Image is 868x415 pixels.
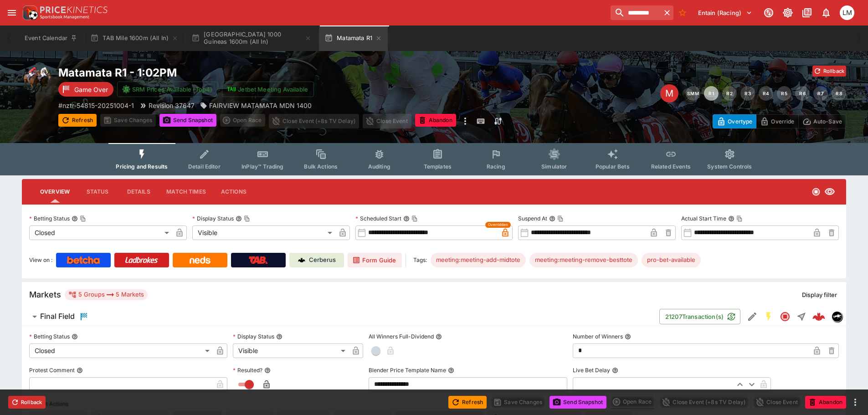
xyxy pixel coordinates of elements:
p: Live Bet Delay [573,366,610,374]
p: Overtype [728,117,752,126]
button: Copy To Clipboard [557,215,564,222]
div: Betting Target: cerberus [642,253,701,267]
div: Betting Target: cerberus [529,253,638,267]
span: meeting:meeting-remove-besttote [529,256,638,265]
p: Scheduled Start [355,215,401,222]
button: SMM [686,86,700,101]
img: Cerberus [298,256,305,264]
button: Live Bet Delay [612,367,618,374]
button: R1 [704,86,719,101]
button: Match Times [159,181,213,203]
p: All Winners Full-Dividend [369,333,434,340]
span: System Controls [707,163,752,170]
div: Luigi Mollo [840,5,854,20]
p: Betting Status [29,215,70,222]
button: Closed [777,308,793,325]
button: Rollback [8,396,46,409]
button: more [850,397,861,408]
div: cf2a2d2c-86f7-4cc2-b1e5-3a2f3968f347 [812,310,825,323]
h5: Markets [29,289,61,300]
button: Refresh [58,114,97,127]
button: R6 [795,86,810,101]
span: Racing [487,163,505,170]
button: Number of Winners [625,333,631,340]
h2: Copy To Clipboard [58,66,452,80]
a: Cerberus [289,253,344,267]
button: R7 [813,86,828,101]
button: Resulted? [264,367,271,374]
p: Actual Start Time [681,215,726,222]
p: Protest Comment [29,366,75,374]
p: Revision 37647 [149,101,195,110]
span: Popular Bets [596,163,630,170]
svg: Closed [780,311,791,322]
button: [GEOGRAPHIC_DATA] 1000 Guineas 1600m (All In) [186,26,317,51]
button: Scheduled StartCopy To Clipboard [403,215,410,222]
input: search [611,5,661,20]
p: Copy To Clipboard [58,101,134,110]
img: jetbet-logo.svg [227,85,236,94]
button: R4 [759,86,773,101]
p: Betting Status [29,333,70,340]
button: Send Snapshot [159,114,216,127]
img: PriceKinetics Logo [20,4,38,22]
button: Documentation [799,5,815,21]
button: Overtype [713,114,756,128]
button: Betting StatusCopy To Clipboard [72,215,78,222]
button: Overview [33,181,77,203]
button: TAB Mile 1600m (All In) [85,26,184,51]
img: Neds [190,256,210,264]
button: Straight [793,308,810,325]
div: Visible [233,343,349,358]
p: Number of Winners [573,333,623,340]
div: Event type filters [108,143,759,175]
svg: Closed [812,187,821,196]
h6: Final Field [40,312,75,321]
button: Override [756,114,798,128]
span: pro-bet-available [642,256,701,265]
p: Resulted? [233,366,262,374]
button: Auto-Save [798,114,846,128]
button: Notifications [818,5,834,21]
p: Suspend At [518,215,547,222]
span: Bulk Actions [304,163,338,170]
span: InPlay™ Trading [241,163,283,170]
button: Send Snapshot [550,396,606,409]
span: Templates [424,163,452,170]
button: more [460,114,471,128]
p: Auto-Save [813,117,842,126]
button: All Winners Full-Dividend [436,333,442,340]
button: Suspend AtCopy To Clipboard [549,215,555,222]
span: meeting:meeting-add-midtote [431,256,526,265]
button: Connected to PK [760,5,777,21]
button: R8 [832,86,846,101]
span: Detail Editor [188,163,221,170]
button: R5 [777,86,791,101]
img: logo-cerberus--red.svg [812,310,825,323]
button: Actual Start TimeCopy To Clipboard [728,215,734,222]
button: R2 [722,86,737,101]
a: cf2a2d2c-86f7-4cc2-b1e5-3a2f3968f347 [810,307,828,326]
img: Ladbrokes [125,256,158,264]
button: Status [77,181,118,203]
div: 5 Groups 5 Markets [68,289,144,300]
svg: Visible [824,186,835,197]
button: SGM Enabled [760,308,777,325]
button: Details [118,181,159,203]
p: Blender Price Template Name [369,366,446,374]
button: Protest Comment [77,367,83,374]
button: Matamata R1 [319,26,388,51]
button: Refresh [448,396,487,409]
nav: pagination navigation [686,86,846,101]
button: Copy To Clipboard [411,215,418,222]
div: nztr [832,311,842,322]
span: Related Events [651,163,691,170]
p: Override [771,117,794,126]
img: Sportsbook Management [40,15,89,19]
button: Betting Status [72,333,78,340]
button: Select Tenant [693,5,758,20]
p: Display Status [192,215,234,222]
span: Pricing and Results [116,163,168,170]
span: Mark an event as closed and abandoned. [805,397,846,406]
div: FAIRVIEW MATAMATA MDN 1400 [200,101,312,110]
